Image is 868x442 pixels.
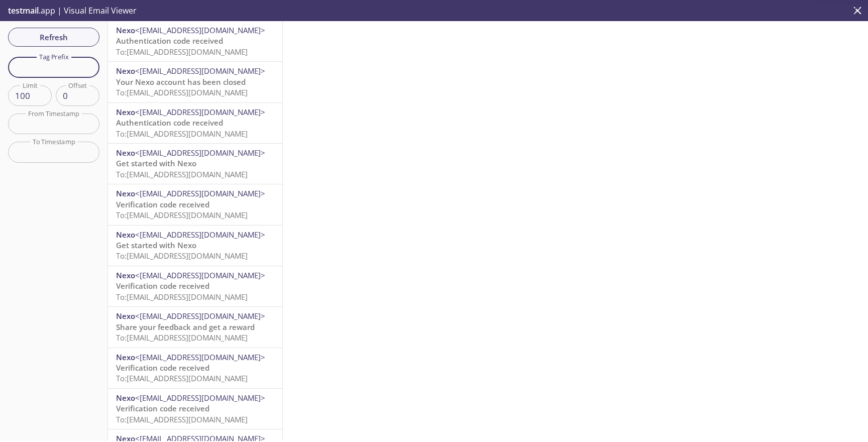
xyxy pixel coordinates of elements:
[116,158,196,168] span: Get started with Nexo
[135,352,265,362] span: <[EMAIL_ADDRESS][DOMAIN_NAME]>
[116,148,135,158] span: Nexo
[108,21,282,61] div: Nexo<[EMAIL_ADDRESS][DOMAIN_NAME]>Authentication code receivedTo:[EMAIL_ADDRESS][DOMAIN_NAME]
[8,5,39,16] span: testmail
[116,188,135,198] span: Nexo
[116,66,135,76] span: Nexo
[116,373,248,383] span: To: [EMAIL_ADDRESS][DOMAIN_NAME]
[116,129,248,139] span: To: [EMAIL_ADDRESS][DOMAIN_NAME]
[16,31,91,44] span: Refresh
[135,230,265,240] span: <[EMAIL_ADDRESS][DOMAIN_NAME]>
[116,240,196,250] span: Get started with Nexo
[135,311,265,321] span: <[EMAIL_ADDRESS][DOMAIN_NAME]>
[108,62,282,102] div: Nexo<[EMAIL_ADDRESS][DOMAIN_NAME]>Your Nexo account has been closedTo:[EMAIL_ADDRESS][DOMAIN_NAME]
[108,307,282,347] div: Nexo<[EMAIL_ADDRESS][DOMAIN_NAME]>Share your feedback and get a rewardTo:[EMAIL_ADDRESS][DOMAIN_N...
[116,77,246,87] span: Your Nexo account has been closed
[116,210,248,220] span: To: [EMAIL_ADDRESS][DOMAIN_NAME]
[116,333,248,343] span: To: [EMAIL_ADDRESS][DOMAIN_NAME]
[135,188,265,198] span: <[EMAIL_ADDRESS][DOMAIN_NAME]>
[135,66,265,76] span: <[EMAIL_ADDRESS][DOMAIN_NAME]>
[116,281,209,291] span: Verification code received
[116,311,135,321] span: Nexo
[116,25,135,35] span: Nexo
[116,47,248,57] span: To: [EMAIL_ADDRESS][DOMAIN_NAME]
[116,199,209,209] span: Verification code received
[116,251,248,261] span: To: [EMAIL_ADDRESS][DOMAIN_NAME]
[116,36,223,46] span: Authentication code received
[135,25,265,35] span: <[EMAIL_ADDRESS][DOMAIN_NAME]>
[8,28,99,47] button: Refresh
[108,226,282,266] div: Nexo<[EMAIL_ADDRESS][DOMAIN_NAME]>Get started with NexoTo:[EMAIL_ADDRESS][DOMAIN_NAME]
[116,393,135,403] span: Nexo
[108,103,282,143] div: Nexo<[EMAIL_ADDRESS][DOMAIN_NAME]>Authentication code receivedTo:[EMAIL_ADDRESS][DOMAIN_NAME]
[108,348,282,388] div: Nexo<[EMAIL_ADDRESS][DOMAIN_NAME]>Verification code receivedTo:[EMAIL_ADDRESS][DOMAIN_NAME]
[116,352,135,362] span: Nexo
[116,270,135,280] span: Nexo
[116,118,223,128] span: Authentication code received
[108,389,282,429] div: Nexo<[EMAIL_ADDRESS][DOMAIN_NAME]>Verification code receivedTo:[EMAIL_ADDRESS][DOMAIN_NAME]
[135,107,265,117] span: <[EMAIL_ADDRESS][DOMAIN_NAME]>
[116,363,209,373] span: Verification code received
[116,414,248,424] span: To: [EMAIL_ADDRESS][DOMAIN_NAME]
[135,148,265,158] span: <[EMAIL_ADDRESS][DOMAIN_NAME]>
[116,230,135,240] span: Nexo
[108,266,282,306] div: Nexo<[EMAIL_ADDRESS][DOMAIN_NAME]>Verification code receivedTo:[EMAIL_ADDRESS][DOMAIN_NAME]
[116,107,135,117] span: Nexo
[116,87,248,97] span: To: [EMAIL_ADDRESS][DOMAIN_NAME]
[116,169,248,179] span: To: [EMAIL_ADDRESS][DOMAIN_NAME]
[116,403,209,413] span: Verification code received
[116,292,248,302] span: To: [EMAIL_ADDRESS][DOMAIN_NAME]
[116,322,255,332] span: Share your feedback and get a reward
[135,270,265,280] span: <[EMAIL_ADDRESS][DOMAIN_NAME]>
[135,393,265,403] span: <[EMAIL_ADDRESS][DOMAIN_NAME]>
[108,184,282,225] div: Nexo<[EMAIL_ADDRESS][DOMAIN_NAME]>Verification code receivedTo:[EMAIL_ADDRESS][DOMAIN_NAME]
[108,144,282,184] div: Nexo<[EMAIL_ADDRESS][DOMAIN_NAME]>Get started with NexoTo:[EMAIL_ADDRESS][DOMAIN_NAME]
